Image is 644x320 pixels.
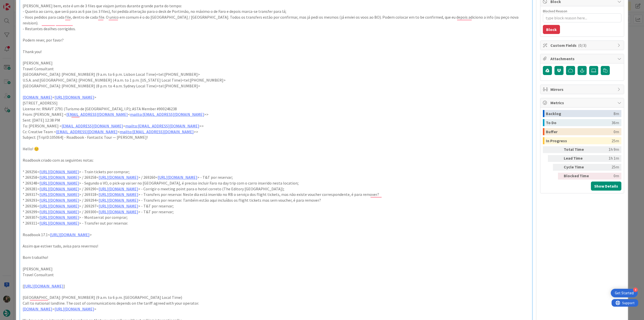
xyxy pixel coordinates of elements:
a: mailto:[EMAIL_ADDRESS][DOMAIN_NAME] [130,112,204,117]
p: * 269256< > - Train tickets por comprar; [23,169,530,175]
a: [URL][DOMAIN_NAME] [24,283,63,289]
p: Travel Consultant [23,66,530,72]
a: [URL][DOMAIN_NAME] [39,186,79,191]
span: Support [11,1,23,7]
p: [PERSON_NAME] [23,266,530,272]
div: 1h 1m [593,155,619,162]
a: [URL][DOMAIN_NAME] [50,232,90,237]
div: Get Started [615,291,634,296]
div: 0m [593,173,619,180]
p: * 269248< > - Segundo o VO, o pick-up vai ser no [GEOGRAPHIC_DATA], é preciso incluir Faro na day... [23,180,530,186]
p: Roadbook criado com as seguintes notas: [23,157,530,163]
button: Block [543,25,560,34]
p: [PERSON_NAME] bem, este é um de 3 files que viajam juntos durante grande parte do tempo: [23,3,530,9]
a: [URL][DOMAIN_NAME] [39,215,79,220]
a: mailto:[EMAIL_ADDRESS][DOMAIN_NAME] [125,123,199,128]
p: * 269307< > - Montserrat por comprar; [23,215,530,220]
div: 0m [614,128,619,135]
a: [URL][DOMAIN_NAME] [158,175,197,180]
button: Show Details [591,182,621,191]
p: * 269281< > / 269290< > - Corrigir o meeting point para o hotel correto (The Editory [GEOGRAPHIC_... [23,186,530,192]
span: Metrics [550,100,615,106]
p: Sent: [DATE] 12:38 PM [23,117,530,123]
a: [URL][DOMAIN_NAME] [39,169,79,174]
p: [GEOGRAPHIC_DATA]: [PHONE_NUMBER] (8 p.m. to 4 a.m. Sydney Local Time)<tel:[PHONE_NUMBER]> [23,83,530,89]
a: [URL][DOMAIN_NAME] [99,192,138,197]
p: License nr.: RNAVT 2791 (Turismo de [GEOGRAPHIC_DATA], I.P.); ASTA Member #900246238 [23,106,530,112]
span: Attachments [550,56,615,62]
p: * 269296< > / 269297< > - T&T por reservar; [23,203,530,209]
a: [URL][DOMAIN_NAME] [99,198,138,203]
a: [EMAIL_ADDRESS][DOMAIN_NAME] [62,123,123,128]
a: [URL][DOMAIN_NAME] [55,306,94,311]
div: 25m [593,164,619,171]
p: [STREET_ADDRESS] [23,100,530,106]
div: To Do [546,119,612,126]
a: [URL][DOMAIN_NAME] [39,209,79,214]
p: * 269299< > / 269300< > - T&T por reservar; [23,209,530,215]
p: [GEOGRAPHIC_DATA]: [PHONE_NUMBER] (9 a.m. to 6 p.m. Lisbon Local Time)<tel:[PHONE_NUMBER]> [23,72,530,77]
a: [URL][DOMAIN_NAME] [99,186,138,191]
p: < > [23,306,530,312]
p: [ ] [23,283,530,289]
div: Open Get Started checklist, remaining modules: 4 [611,289,638,297]
span: ( 0/3 ) [578,43,586,48]
p: Hello! 😊 [23,146,530,152]
div: 8m [614,110,619,117]
div: 25m [612,137,619,144]
p: Cc: Creative Team < < >> [23,129,530,135]
p: * 269317< > / 269318< > - Transfers por reservar. Neste dia está inserido no RB o serviço dos fli... [23,192,530,197]
p: [PERSON_NAME] [23,60,530,66]
div: 1h 9m [593,146,619,153]
a: [URL][DOMAIN_NAME] [39,175,79,180]
a: [DOMAIN_NAME] [23,306,52,311]
p: To: [PERSON_NAME] < < >> [23,123,530,129]
span: Mirrors [550,86,615,92]
p: Subject: [TripID:105064] - Roadbook - Fantastic Tour — [PERSON_NAME]! [23,134,530,140]
a: [URL][DOMAIN_NAME] [99,209,138,214]
div: Buffer [546,128,614,135]
a: [URL][DOMAIN_NAME] [99,175,138,180]
p: Thank you! [23,49,530,55]
div: 36m [612,119,619,126]
p: Bom trabalho! [23,255,530,260]
p: - Restantes dealhes corrigidos. [23,26,530,32]
div: Backlog [546,110,614,117]
div: Total Time [564,146,591,153]
p: * 269311< > - Transfer out por reservar. [23,220,530,226]
p: U.S.A. and [GEOGRAPHIC_DATA]: [PHONE_NUMBER] (4 a.m. to 1 p.m. [US_STATE] Local Time)<tel:[PHONE_... [23,77,530,83]
div: Blocked Time [564,173,591,180]
div: Lead Time [564,155,591,162]
a: [URL][DOMAIN_NAME] [55,95,94,100]
p: * 269293< > / 269294< > - Transfers por reservar. Também estão aqui incluídos os flight tickets m... [23,197,530,203]
a: [URL][DOMAIN_NAME] [99,203,138,208]
a: [URL][DOMAIN_NAME] [39,181,79,186]
a: [EMAIL_ADDRESS][DOMAIN_NAME] [66,112,128,117]
div: In Progress [546,137,612,144]
p: Roadbook 17.1< > [23,232,530,238]
p: Podem rever, por favor? [23,37,530,43]
p: - Quanto ao carro, que será para as 6 pax (os 3 files), foi pedida alteração para o desk de Porti... [23,9,530,14]
p: - Voos pedidos para cada file, dentro de cada file. O unico em comum é o do [GEOGRAPHIC_DATA] / [... [23,14,530,26]
a: [DOMAIN_NAME] [23,95,52,100]
p: * 269258< > / 269258< > / 269260< > - T&T por reservar; [23,174,530,180]
p: < > [23,94,530,100]
label: Blocked Reason [543,9,567,13]
p: From: [PERSON_NAME] < < >> [23,112,530,117]
div: Cycle Time [564,164,591,171]
a: [URL][DOMAIN_NAME] [39,221,79,226]
a: mailto:[EMAIL_ADDRESS][DOMAIN_NAME] [120,129,194,134]
a: [URL][DOMAIN_NAME] [39,203,79,208]
p: Call to national landline. The cost of communications depends on the tariff agreed with your oper... [23,300,530,306]
a: [EMAIL_ADDRESS][DOMAIN_NAME] [56,129,117,134]
span: Custom Fields [550,42,615,48]
a: [URL][DOMAIN_NAME] [39,198,79,203]
p: Travel Consultant [23,272,530,278]
a: [URL][DOMAIN_NAME] [39,192,79,197]
div: 4 [633,288,638,292]
p: Assim que estiver tudo, avisa para revermos! [23,243,530,249]
p: [GEOGRAPHIC_DATA]: [PHONE_NUMBER] (9 a.m. to 6 p.m. [GEOGRAPHIC_DATA] Local Time) [23,295,530,300]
